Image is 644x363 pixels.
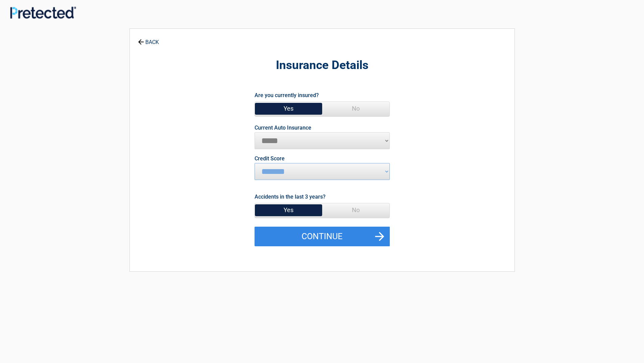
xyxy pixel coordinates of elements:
label: Current Auto Insurance [255,125,311,131]
span: Yes [255,203,322,217]
span: No [322,203,389,217]
span: Yes [255,102,322,115]
label: Accidents in the last 3 years? [255,192,326,201]
label: Credit Score [255,156,285,161]
h2: Insurance Details [167,58,477,73]
span: No [322,102,389,115]
a: BACK [137,33,160,45]
label: Are you currently insured? [255,91,319,100]
img: Main Logo [10,6,76,18]
button: Continue [255,227,390,246]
